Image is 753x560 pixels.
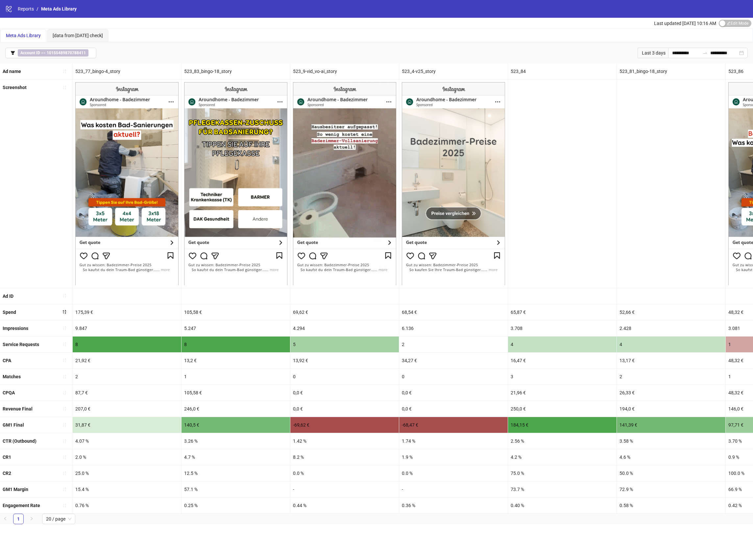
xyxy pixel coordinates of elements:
[290,304,399,320] div: 69,62 €
[62,293,67,298] span: sort-ascending
[62,439,67,443] span: sort-ascending
[638,48,668,58] div: Last 3 days
[182,498,290,513] div: 0.25 %
[617,449,725,465] div: 4.6 %
[399,353,508,368] div: 34,27 €
[617,320,725,336] div: 2.428
[3,487,28,492] b: GM1 Margin
[62,390,67,395] span: sort-ascending
[182,63,290,79] div: 523_83_bingo-18_story
[62,326,67,330] span: sort-ascending
[62,69,67,74] span: sort-ascending
[617,353,725,368] div: 13,17 €
[290,481,399,497] div: -
[3,455,11,460] b: CR1
[3,69,21,74] b: Ad name
[3,310,16,315] b: Spend
[402,82,505,285] img: Screenshot 120232400812300349
[73,337,181,352] div: 8
[73,353,181,368] div: 21,92 €
[13,514,23,524] a: 1
[702,50,708,56] span: swap-right
[3,471,11,476] b: CR2
[508,449,617,465] div: 4.2 %
[399,401,508,417] div: 0,0 €
[3,293,13,299] b: Ad ID
[508,465,617,481] div: 75.0 %
[508,385,617,401] div: 21,96 €
[617,481,725,497] div: 72.9 %
[62,487,67,492] span: sort-ascending
[62,503,67,508] span: sort-ascending
[182,433,290,449] div: 3.26 %
[399,304,508,320] div: 68,54 €
[508,433,617,449] div: 2.56 %
[11,51,15,55] span: filter
[617,417,725,433] div: 141,39 €
[290,433,399,449] div: 1.42 %
[399,449,508,465] div: 1.9 %
[399,498,508,513] div: 0.36 %
[73,449,181,465] div: 2.0 %
[62,85,67,90] span: sort-ascending
[3,517,7,521] span: left
[293,82,396,285] img: Screenshot 120234393492950349
[73,63,181,79] div: 523_77_bingo-4_story
[290,465,399,481] div: 0.0 %
[5,48,96,58] button: Account ID == 10155489870788411
[75,82,179,285] img: Screenshot 120232400812230349
[182,417,290,433] div: 140,5 €
[20,51,40,55] b: Account ID
[26,514,37,524] button: right
[26,514,37,524] li: Next Page
[18,49,88,57] span: ==
[62,407,67,411] span: sort-ascending
[73,385,181,401] div: 87,7 €
[182,465,290,481] div: 12.5 %
[3,85,27,90] b: Screenshot
[62,310,67,314] span: sort-descending
[62,423,67,427] span: sort-ascending
[3,374,21,379] b: Matches
[182,385,290,401] div: 105,58 €
[41,6,77,12] span: Meta Ads Library
[62,471,67,476] span: sort-ascending
[399,63,508,79] div: 523_4-v25_story
[290,498,399,513] div: 0.44 %
[290,353,399,368] div: 13,92 €
[73,320,181,336] div: 9.847
[617,401,725,417] div: 194,0 €
[30,517,34,521] span: right
[508,401,617,417] div: 250,0 €
[73,401,181,417] div: 207,0 €
[617,304,725,320] div: 52,66 €
[36,5,38,12] li: /
[46,514,71,524] span: 20 / page
[73,304,181,320] div: 175,39 €
[62,358,67,362] span: sort-ascending
[47,51,86,55] b: 10155489870788411
[3,358,11,363] b: CPA
[182,304,290,320] div: 105,58 €
[290,417,399,433] div: -69,62 €
[62,374,67,379] span: sort-ascending
[290,63,399,79] div: 523_9-vid_vo-ai_story
[702,50,708,56] span: to
[3,422,24,428] b: GM1 Final
[508,498,617,513] div: 0.40 %
[182,449,290,465] div: 4.7 %
[617,337,725,352] div: 4
[508,353,617,368] div: 16,47 €
[290,385,399,401] div: 0,0 €
[399,465,508,481] div: 0.0 %
[184,82,287,285] img: Screenshot 120232401986760349
[6,33,41,38] span: Meta Ads Library
[508,63,617,79] div: 523_84
[617,498,725,513] div: 0.58 %
[73,433,181,449] div: 4.07 %
[399,433,508,449] div: 1.74 %
[617,385,725,401] div: 26,33 €
[3,342,39,347] b: Service Requests
[399,481,508,497] div: -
